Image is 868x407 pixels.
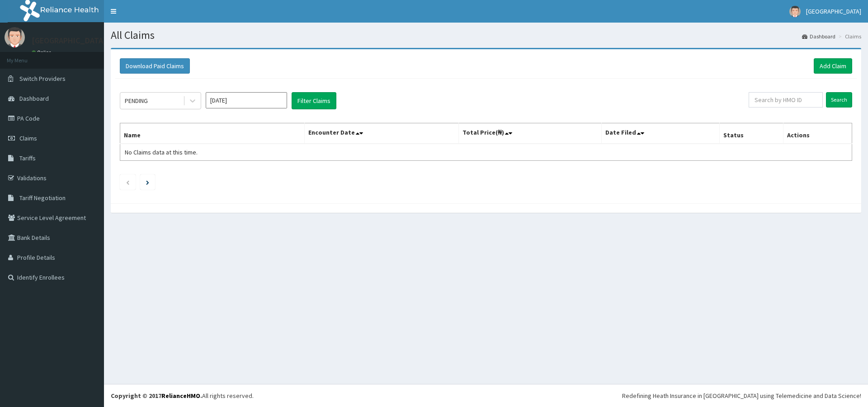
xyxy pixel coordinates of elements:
p: [GEOGRAPHIC_DATA] [32,37,106,45]
a: Add Claim [814,58,852,74]
th: Encounter Date [304,123,458,144]
span: Tariff Negotiation [19,194,66,202]
a: RelianceHMO [161,392,200,400]
th: Date Filed [601,123,719,144]
th: Total Price(₦) [458,123,601,144]
footer: All rights reserved. [104,384,868,407]
a: Dashboard [802,33,835,40]
img: User Image [789,6,801,17]
input: Search by HMO ID [749,92,823,108]
img: User Image [5,27,25,47]
div: Redefining Heath Insurance in [GEOGRAPHIC_DATA] using Telemedicine and Data Science! [622,391,861,400]
span: [GEOGRAPHIC_DATA] [806,7,861,15]
h1: All Claims [111,29,861,41]
a: Next page [146,178,149,186]
th: Status [719,123,783,144]
span: No Claims data at this time. [125,148,198,156]
a: Previous page [126,178,130,186]
th: Name [120,123,305,144]
div: PENDING [125,96,148,105]
span: Tariffs [19,154,36,162]
span: Dashboard [19,94,49,103]
li: Claims [836,33,861,40]
a: Online [32,49,53,56]
button: Filter Claims [292,92,336,109]
strong: Copyright © 2017 . [111,392,202,400]
span: Claims [19,134,37,142]
th: Actions [783,123,852,144]
input: Select Month and Year [206,92,287,108]
span: Switch Providers [19,75,66,83]
button: Download Paid Claims [120,58,190,74]
input: Search [826,92,852,108]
